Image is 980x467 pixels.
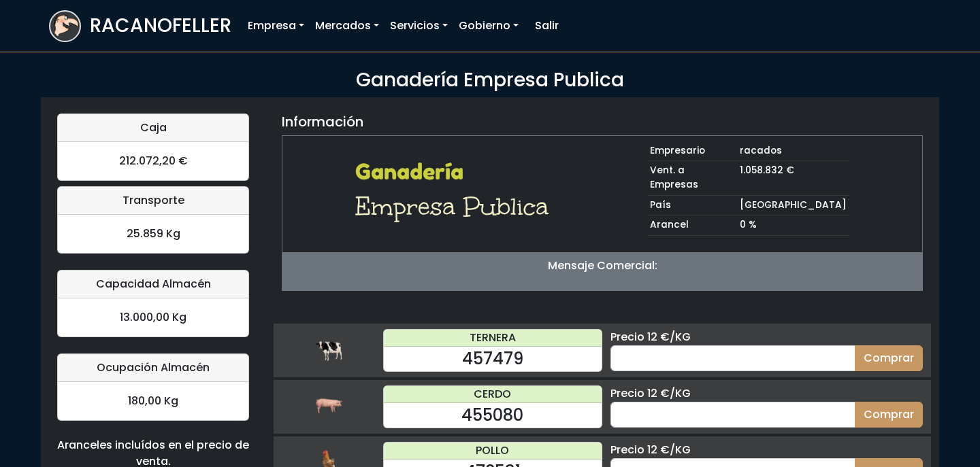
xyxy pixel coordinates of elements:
[58,187,248,215] div: Transporte
[355,190,557,223] h1: Empresa Publica
[529,12,564,39] a: Salir
[647,195,737,215] td: País
[58,354,248,382] div: Ocupación Almacén
[315,393,342,420] img: cerdo.png
[90,14,231,37] h3: RACANOFELLER
[242,12,310,39] a: Empresa
[385,12,453,39] a: Servicios
[610,442,923,458] div: Precio 12 €/KG
[855,402,923,428] button: Comprar
[384,403,602,428] div: 455080
[315,336,342,364] img: ternera.png
[610,329,923,345] div: Precio 12 €/KG
[58,382,248,420] div: 180,00 Kg
[384,330,602,347] div: TERNERA
[49,69,931,92] h3: Ganadería Empresa Publica
[647,141,737,161] td: Empresario
[310,12,385,39] a: Mercados
[282,114,363,130] h5: Información
[647,215,737,236] td: Arancel
[50,12,80,37] img: logoracarojo.png
[58,298,248,336] div: 13.000,00 Kg
[49,7,231,46] a: RACANOFELLER
[737,141,849,161] td: racados
[384,386,602,403] div: CERDO
[58,142,248,180] div: 212.072,20 €
[737,161,849,195] td: 1.058.832 €
[355,159,557,185] h2: Ganadería
[58,114,248,142] div: Caja
[282,258,922,274] p: Mensaje Comercial:
[737,195,849,215] td: [GEOGRAPHIC_DATA]
[647,161,737,195] td: Vent. a Empresas
[610,385,923,402] div: Precio 12 €/KG
[384,443,602,460] div: POLLO
[384,347,602,371] div: 457479
[855,345,923,371] button: Comprar
[453,12,524,39] a: Gobierno
[737,215,849,236] td: 0 %
[58,271,248,298] div: Capacidad Almacén
[58,215,248,253] div: 25.859 Kg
